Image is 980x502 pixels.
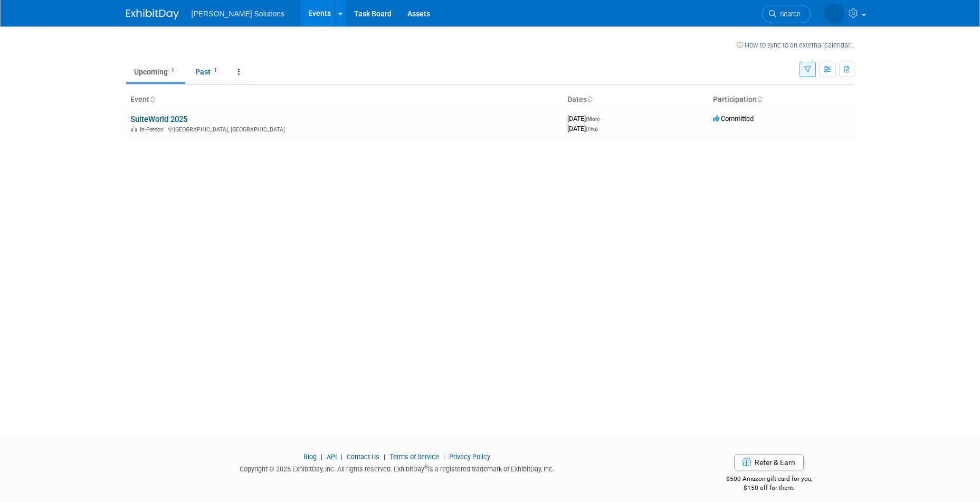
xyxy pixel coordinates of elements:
th: Participation [709,91,854,109]
th: Event [126,91,563,109]
a: Past1 [187,62,228,82]
span: [PERSON_NAME] Solutions [192,10,285,18]
span: 1 [168,67,177,74]
img: ExhibitDay [126,9,179,20]
a: API [327,453,337,461]
div: Copyright © 2025 ExhibitDay, Inc. All rights reserved. ExhibitDay is a registered trademark of Ex... [126,462,669,474]
div: $500 Amazon gift card for you, [684,468,854,492]
img: In-Person Event [131,126,137,131]
a: Sort by Event Name [149,95,155,103]
span: [DATE] [567,115,603,122]
span: (Mon) [586,116,600,122]
span: (Thu) [586,126,597,132]
th: Dates [563,91,709,109]
img: Kelli Goody [824,4,844,24]
a: SuiteWorld 2025 [130,115,187,124]
a: Contact Us [347,453,379,461]
span: Search [776,10,801,18]
a: Terms of Service [389,453,439,461]
span: 1 [211,67,220,74]
a: Sort by Participation Type [757,95,762,103]
span: | [441,453,448,461]
a: Search [762,5,811,23]
span: - [601,115,603,122]
span: | [338,453,345,461]
span: | [318,453,325,461]
a: Refer & Earn [734,454,804,470]
a: Privacy Policy [449,453,490,461]
a: How to sync to an external calendar... [737,41,854,49]
span: | [381,453,388,461]
sup: ® [424,464,428,470]
span: In-Person [140,126,167,133]
div: $150 off for them. [684,484,854,492]
div: [GEOGRAPHIC_DATA], [GEOGRAPHIC_DATA] [130,125,559,133]
a: Blog [303,453,317,461]
a: Upcoming1 [126,62,185,82]
a: Sort by Start Date [587,95,592,103]
span: Committed [713,115,754,122]
span: [DATE] [567,125,597,132]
